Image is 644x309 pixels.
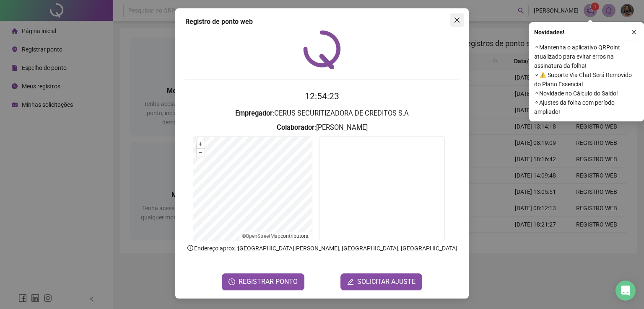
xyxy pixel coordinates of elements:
button: + [197,140,205,148]
span: ⚬ Ajustes da folha com período ampliado! [534,98,639,116]
p: Endereço aprox. : [GEOGRAPHIC_DATA][PERSON_NAME], [GEOGRAPHIC_DATA], [GEOGRAPHIC_DATA] [185,244,459,253]
button: – [197,149,205,157]
div: Registro de ponto web [185,17,459,27]
span: clock-circle [229,278,235,285]
a: OpenStreetMap [246,233,280,239]
span: close [631,29,637,35]
span: Novidades ! [534,28,564,37]
span: ⚬ Mantenha o aplicativo QRPoint atualizado para evitar erros na assinatura da folha! [534,43,639,70]
h3: : CERUS SECURITIZADORA DE CREDITOS S.A [185,108,459,119]
button: REGISTRAR PONTO [222,273,304,290]
strong: Empregador [235,109,273,117]
span: SOLICITAR AJUSTE [357,277,415,287]
time: 12:54:23 [305,91,339,101]
span: ⚬ Novidade no Cálculo do Saldo! [534,89,639,98]
li: © contributors. [242,233,309,239]
button: editSOLICITAR AJUSTE [340,273,422,290]
span: info-circle [187,244,194,252]
img: QRPoint [303,30,341,69]
span: REGISTRAR PONTO [239,277,298,287]
span: close [454,17,460,23]
strong: Colaborador [277,124,314,131]
button: Close [450,13,464,27]
h3: : [PERSON_NAME] [185,122,459,133]
span: edit [347,278,354,285]
span: ⚬ ⚠️ Suporte Via Chat Será Removido do Plano Essencial [534,70,639,89]
div: Open Intercom Messenger [615,281,636,301]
